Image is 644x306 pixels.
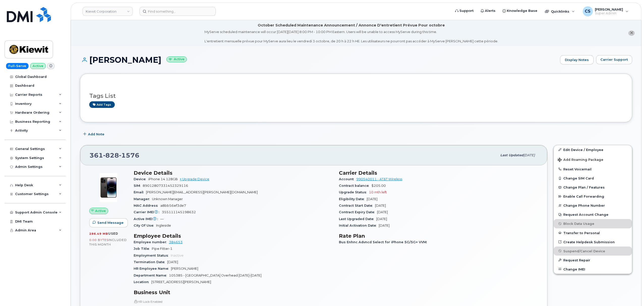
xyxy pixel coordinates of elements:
[628,30,635,36] button: close notification
[554,219,632,228] button: Block Data Usage
[523,153,535,157] span: [DATE]
[90,151,139,159] span: 361
[379,224,390,227] span: [DATE]
[258,23,445,28] div: October Scheduled Maintenance Announcement / Annonce D'entretient Prévue Pour octobre
[369,190,387,194] span: 10 mth left
[377,210,388,214] span: [DATE]
[339,217,376,221] span: Last Upgraded Date
[339,204,375,207] span: Contract Start Date
[376,217,387,221] span: [DATE]
[89,238,108,242] span: 0.00 Bytes
[134,204,160,207] span: MAC Address
[339,190,369,194] span: Upgrade Status
[339,210,377,214] span: Contract Expiry Date
[169,273,261,277] span: 105385 - [GEOGRAPHIC_DATA] Overhead [DATE]-[DATE]
[563,249,605,253] span: Suspend/Cancel Device
[554,256,632,265] button: Request Repair
[356,177,402,181] a: 990540011 - AT&T Wireless
[134,177,148,181] span: Device
[134,217,160,221] span: Active IMEI
[80,55,558,64] h1: [PERSON_NAME]
[554,210,632,219] button: Request Account Change
[171,254,184,257] span: Inactive
[554,165,632,174] button: Reset Voicemail
[171,267,198,270] span: [PERSON_NAME]
[554,183,632,192] button: Change Plan / Features
[134,190,146,194] span: Email
[554,247,632,256] button: Suspend/Cancel Device
[375,204,386,207] span: [DATE]
[558,158,603,163] span: Add Roaming Package
[169,240,183,244] a: 384653
[88,132,104,137] span: Add Note
[134,280,151,284] span: Location
[160,217,164,221] span: —
[134,197,152,201] span: Manager
[97,220,124,225] span: Send Message
[166,56,187,62] small: Active
[89,101,115,108] a: Add tags
[554,201,632,210] button: Change Phone Number
[119,151,139,159] span: 1576
[152,197,183,201] span: Unknown Manager
[152,247,172,251] span: Pipe Fitter-1
[500,153,523,157] span: Last updated
[339,197,367,201] span: Eligibility Date
[134,289,333,295] h3: Business Unit
[146,190,258,194] span: [PERSON_NAME][EMAIL_ADDRESS][PERSON_NAME][DOMAIN_NAME]
[134,267,171,270] span: HR Employee Name
[95,208,106,213] span: Active
[622,284,640,302] iframe: Messenger Launcher
[554,145,632,154] a: Edit Device / Employee
[180,177,209,181] a: + Upgrade Device
[134,273,169,277] span: Department Name
[339,184,371,188] span: Contract balance
[339,177,356,181] span: Account
[103,151,119,159] span: 828
[563,186,605,189] span: Change Plan / Features
[563,195,604,198] span: Enable Call Forwarding
[134,254,171,257] span: Employment Status
[156,224,171,227] span: Ingleside
[134,184,143,188] span: SIM
[162,210,196,214] span: 355111145198632
[89,232,108,235] span: 286.49 MB
[151,280,211,284] span: [STREET_ADDRESS][PERSON_NAME]
[89,238,127,246] span: included this month
[148,177,178,181] span: iPhone 14 128GB
[108,232,118,235] span: used
[134,299,333,304] p: HR Lock Enabled
[80,130,109,139] button: Add Note
[367,197,377,201] span: [DATE]
[554,174,632,183] button: Change SIM Card
[134,233,333,239] h3: Employee Details
[134,260,167,264] span: Termination Date
[134,170,333,176] h3: Device Details
[339,170,538,176] h3: Carrier Details
[204,29,498,44] div: MyServe scheduled maintenance will occur [DATE][DATE] 8:00 PM - 10:00 PM Eastern. Users will be u...
[554,265,632,274] button: Change IMEI
[89,93,623,99] h3: Tags List
[554,228,632,237] button: Transfer to Personal
[554,237,632,247] a: Create Helpdesk Submission
[554,154,632,165] button: Add Roaming Package
[339,233,538,239] h3: Rate Plan
[134,247,152,251] span: Job Title
[143,184,188,188] span: 89012807331452329116
[339,240,429,244] span: Bus Enhnc Advncd Select for iPhone 5G/5G+ VVM
[596,55,632,64] button: Carrier Support
[167,260,178,264] span: [DATE]
[554,192,632,201] button: Enable Call Forwarding
[339,224,379,227] span: Initial Activation Date
[160,204,186,207] span: a8bb56ef3de7
[371,184,386,188] span: $205.00
[89,218,128,227] button: Send Message
[600,57,628,62] span: Carrier Support
[93,172,124,203] img: image20231002-3703462-njx0qo.jpeg
[134,240,169,244] span: Employee number
[560,55,594,65] a: Display Notes
[134,224,156,227] span: City Of Use
[134,210,162,214] span: Carrier IMEI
